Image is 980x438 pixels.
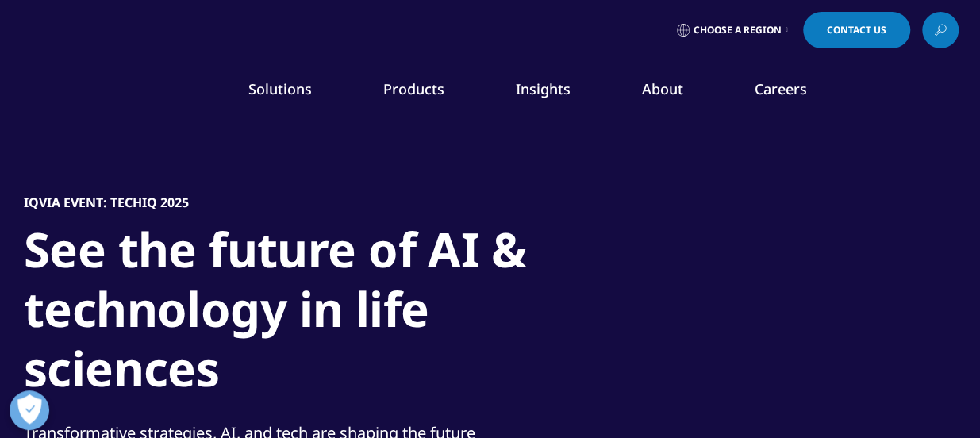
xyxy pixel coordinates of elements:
[248,79,312,98] a: Solutions
[156,56,959,130] nav: Primary
[24,194,189,210] h5: IQVIA Event: TechIQ 2025​
[694,24,782,36] span: Choose a Region
[642,79,683,98] a: About
[383,79,444,98] a: Products
[516,79,571,98] a: Insights
[827,25,886,35] span: Contact Us
[24,220,619,408] h1: See the future of AI & technology in life sciences​
[10,390,49,430] button: Open Preferences
[755,79,807,98] a: Careers
[803,12,910,48] a: Contact Us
